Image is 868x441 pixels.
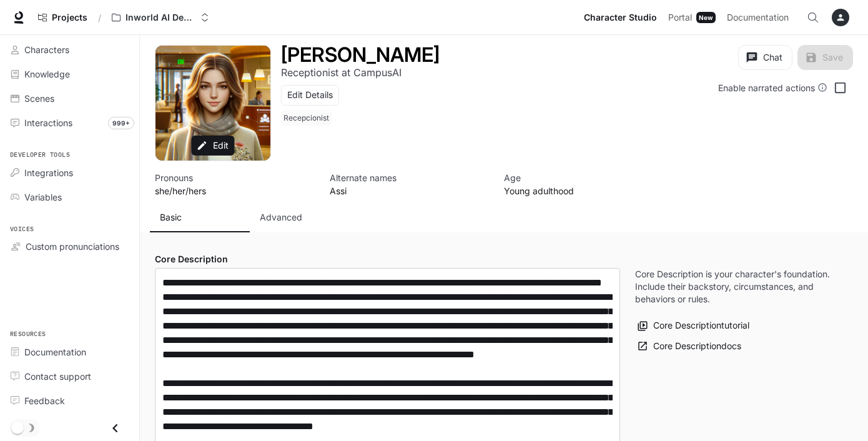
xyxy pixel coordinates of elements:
[126,12,195,23] p: Inworld AI Demos kamil
[330,171,490,184] p: Alternate names
[192,136,235,156] button: Edit
[24,394,65,407] span: Feedback
[26,240,119,253] span: Custom pronunciations
[696,12,716,23] div: New
[281,65,402,80] button: Open character details dialog
[281,66,402,79] p: Receptionist at CampusAI
[5,365,134,387] a: Contact support
[635,268,838,305] p: Core Description is your character's foundation. Include their backstory, circumstances, and beha...
[11,420,24,434] span: Dark mode toggle
[727,10,789,26] span: Documentation
[24,191,62,204] span: Variables
[108,117,134,129] span: 999+
[668,10,692,26] span: Portal
[24,345,86,359] span: Documentation
[281,45,440,65] button: Open character details dialog
[330,171,490,197] button: Open character details dialog
[504,184,664,197] p: Young adulthood
[5,87,134,109] a: Scenes
[718,81,827,94] div: Enable narrated actions
[635,315,752,336] button: Core Descriptiontutorial
[281,42,440,67] h1: [PERSON_NAME]
[281,111,334,131] button: Open character details dialog
[5,39,134,61] a: Characters
[504,171,664,197] button: Open character details dialog
[738,45,792,70] button: Chat
[579,5,662,30] a: Character Studio
[722,5,798,30] a: Documentation
[155,171,315,197] button: Open character details dialog
[5,235,134,257] a: Custom pronunciations
[5,162,134,184] a: Integrations
[5,112,134,134] a: Interactions
[155,253,620,265] h4: Core Description
[24,116,72,129] span: Interactions
[160,211,182,224] p: Basic
[24,92,54,105] span: Scenes
[284,113,329,123] p: Recepcionist
[155,46,270,161] div: Avatar image
[260,211,302,224] p: Advanced
[281,85,339,106] button: Edit Details
[155,171,315,184] p: Pronouns
[5,341,134,363] a: Documentation
[504,171,664,184] p: Age
[5,390,134,412] a: Feedback
[101,415,129,441] button: Close drawer
[24,43,69,56] span: Characters
[330,184,490,197] p: Assi
[24,166,73,179] span: Integrations
[663,5,721,30] a: PortalNew
[155,184,315,197] p: she/her/hers
[281,111,334,126] span: Recepcionist
[155,46,270,161] button: Open character avatar dialog
[52,12,87,23] span: Projects
[106,5,215,30] button: Open workspace menu
[584,10,657,26] span: Character Studio
[24,67,70,81] span: Knowledge
[93,11,106,24] div: /
[5,186,134,208] a: Variables
[635,336,744,357] a: Core Descriptiondocs
[801,5,826,30] button: Open Command Menu
[5,63,134,85] a: Knowledge
[24,370,91,383] span: Contact support
[32,5,93,30] a: Go to projects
